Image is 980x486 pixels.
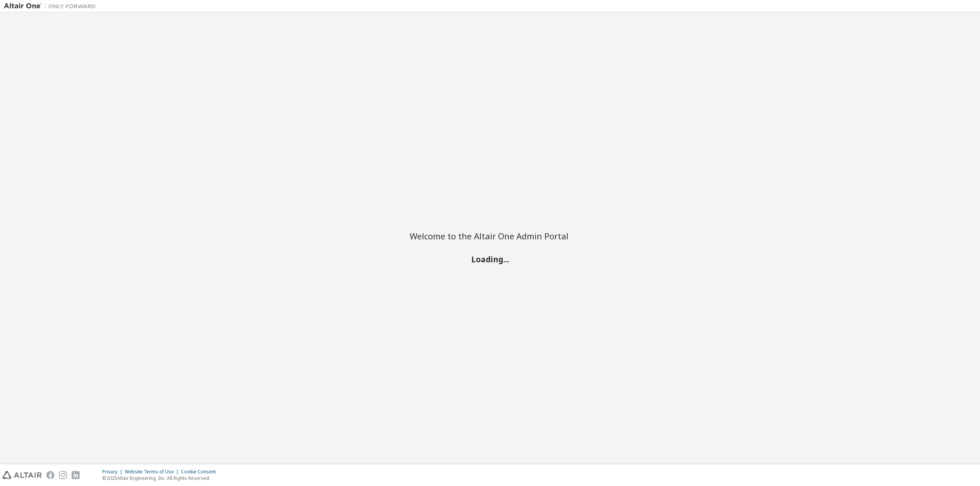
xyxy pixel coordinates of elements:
[59,471,67,479] img: instagram.svg
[102,475,220,481] p: © 2025 Altair Engineering, Inc. All Rights Reserved.
[46,471,54,479] img: facebook.svg
[72,471,80,479] img: linkedin.svg
[181,469,220,475] div: Cookie Consent
[410,254,570,264] h2: Loading...
[125,469,181,475] div: Website Terms of Use
[410,231,570,241] h2: Welcome to the Altair One Admin Portal
[4,2,100,10] img: Altair One
[2,471,42,479] img: altair_logo.svg
[102,469,125,475] div: Privacy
